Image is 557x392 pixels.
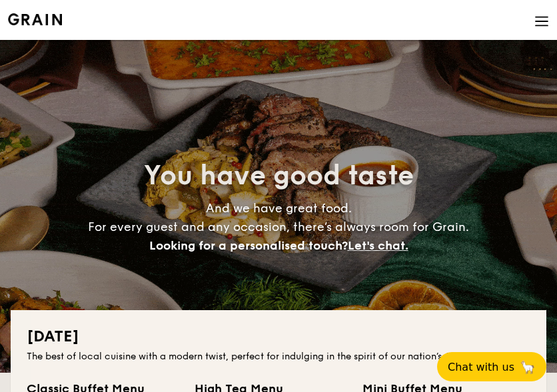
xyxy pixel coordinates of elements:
img: icon-hamburger-menu.db5d7e83.svg [534,14,549,29]
img: Grain [8,13,62,25]
button: Chat with us🦙 [437,352,546,381]
span: You have good taste [144,160,414,192]
a: Logotype [8,13,62,25]
span: 🦙 [520,359,536,375]
span: Let's chat. [348,238,408,253]
h2: [DATE] [27,326,530,347]
span: Looking for a personalised touch? [149,238,348,253]
span: And we have great food. For every guest and any occasion, there’s always room for Grain. [88,201,469,253]
div: The best of local cuisine with a modern twist, perfect for indulging in the spirit of our nation’... [27,350,530,363]
span: Chat with us [448,361,514,373]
